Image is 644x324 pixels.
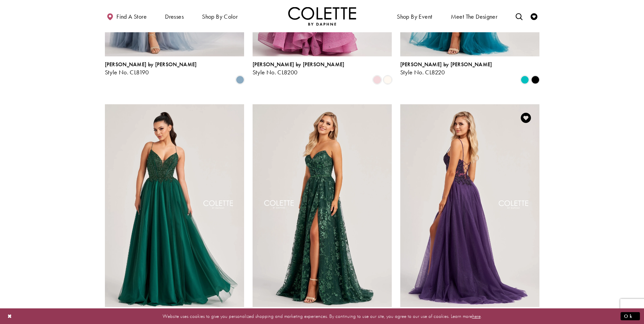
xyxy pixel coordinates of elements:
[395,7,434,25] span: Shop By Event
[384,76,392,84] i: Diamond White
[400,68,445,76] span: Style No. CL8220
[105,104,244,307] a: Visit Colette by Daphne Style No. CL8250 Page
[116,13,147,20] span: Find a store
[202,13,238,20] span: Shop by color
[621,312,640,320] button: Submit Dialog
[105,61,197,68] span: [PERSON_NAME] by [PERSON_NAME]
[288,7,356,25] img: Colette by Daphne
[49,311,595,321] p: Website uses cookies to give you personalized shopping and marketing experiences. By continuing t...
[451,13,498,20] span: Meet the designer
[163,7,185,25] span: Dresses
[105,7,148,25] a: Find a store
[236,76,244,84] i: Dusty Blue
[514,7,524,25] a: Toggle search
[531,76,539,84] i: Black
[200,7,239,25] span: Shop by color
[165,13,184,20] span: Dresses
[288,7,356,25] a: Visit Home Page
[105,68,149,76] span: Style No. CL8190
[253,68,298,76] span: Style No. CL8200
[4,310,16,322] button: Close Dialog
[521,76,529,84] i: Jade
[449,7,499,25] a: Meet the designer
[253,104,392,307] a: Visit Colette by Daphne Style No. CL8260 Page
[253,61,345,76] div: Colette by Daphne Style No. CL8200
[400,61,492,76] div: Colette by Daphne Style No. CL8220
[400,104,539,307] a: Visit Colette by Daphne Style No. CL8280 Page
[253,61,345,68] span: [PERSON_NAME] by [PERSON_NAME]
[373,76,381,84] i: Pink Lily
[400,61,492,68] span: [PERSON_NAME] by [PERSON_NAME]
[529,7,539,25] a: Check Wishlist
[105,61,197,76] div: Colette by Daphne Style No. CL8190
[519,111,533,125] a: Add to Wishlist
[472,312,481,319] a: here
[397,13,432,20] span: Shop By Event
